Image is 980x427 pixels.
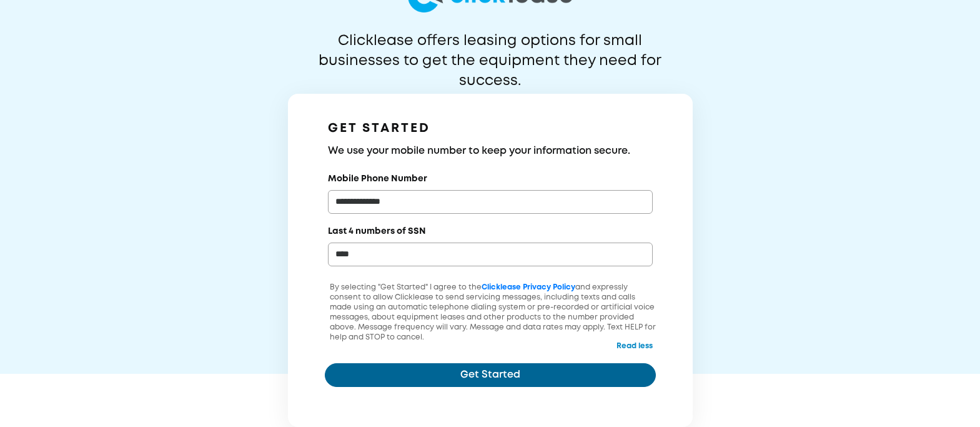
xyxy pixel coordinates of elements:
[289,31,692,71] p: Clicklease offers leasing options for small businesses to get the equipment they need for success.
[328,225,426,238] label: Last 4 numbers of SSN
[328,173,427,185] label: Mobile Phone Number
[482,284,575,291] a: Clicklease Privacy Policy
[328,144,653,159] h3: We use your mobile number to keep your information secure.
[325,363,656,387] button: Get Started
[325,283,656,343] p: By selecting "Get Started" I agree to the and expressly consent to allow Clicklease to send servi...
[328,119,653,139] h1: GET STARTED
